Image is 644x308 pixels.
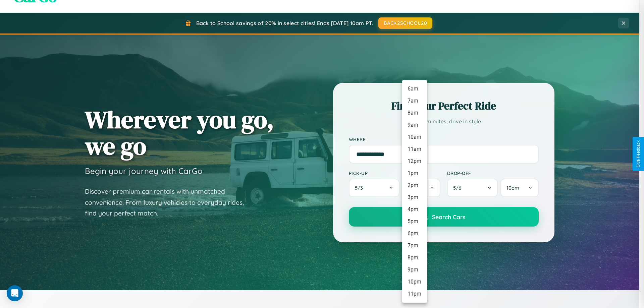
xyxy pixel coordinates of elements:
[636,140,641,168] div: Give Feedback
[402,252,427,264] li: 8pm
[402,179,427,191] li: 2pm
[402,131,427,143] li: 10am
[402,240,427,252] li: 7pm
[402,107,427,119] li: 8am
[402,143,427,155] li: 11am
[402,95,427,107] li: 7am
[402,215,427,228] li: 5pm
[7,285,23,301] div: Open Intercom Messenger
[402,228,427,240] li: 6pm
[402,83,427,95] li: 6am
[402,288,427,300] li: 11pm
[402,167,427,179] li: 1pm
[402,276,427,288] li: 10pm
[402,264,427,276] li: 9pm
[402,191,427,203] li: 3pm
[402,203,427,215] li: 4pm
[402,119,427,131] li: 9am
[402,155,427,167] li: 12pm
